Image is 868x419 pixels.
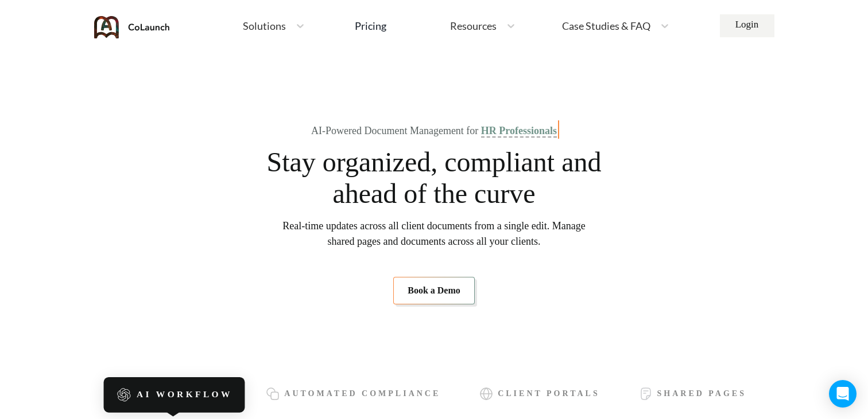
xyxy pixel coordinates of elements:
img: icon [639,387,653,401]
span: Case Studies & FAQ [562,21,650,31]
span: AI Workflow [137,390,232,400]
span: Automated Compliance [284,389,440,398]
div: Open Intercom Messenger [829,380,857,408]
span: Resources [450,21,497,31]
div: AI-Powered Document Management for [311,125,557,137]
span: Real-time updates across all client documents from a single edit. Manage shared pages and documen... [282,218,586,249]
span: Solutions [243,21,286,31]
span: Client Portals [498,389,600,398]
div: Pricing [355,21,386,31]
a: Login [720,14,774,37]
a: Pricing [355,15,386,36]
span: Shared Pages [657,389,746,398]
img: icon [117,387,131,402]
img: icon [266,387,280,401]
span: HR Professionals [481,125,557,138]
img: coLaunch [94,16,170,38]
a: Book a Demo [393,277,475,304]
span: Stay organized, compliant and ahead of the curve [266,146,602,209]
img: icon [479,387,493,401]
